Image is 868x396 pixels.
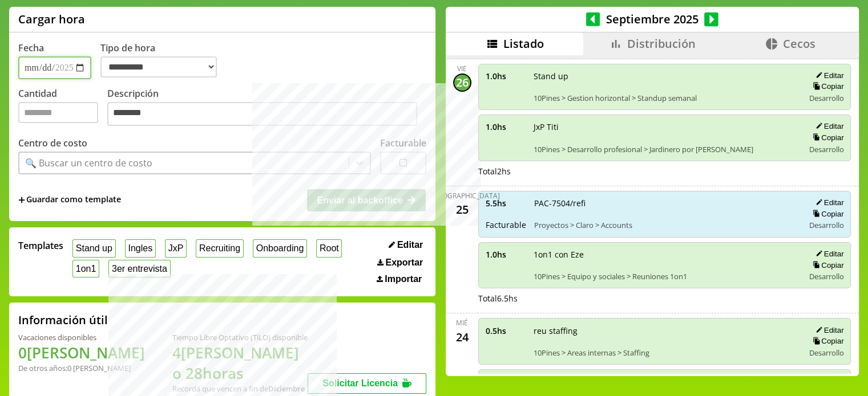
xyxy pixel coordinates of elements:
span: Listado [503,36,544,51]
span: 10Pines > Gestion horizontal > Standup semanal [534,93,796,103]
span: Distribución [627,36,696,51]
span: 10Pines > Areas internas > Staffing [534,348,796,358]
div: Total 2 hs [478,166,851,177]
span: Solicitar Licencia [322,378,398,388]
div: De otros años: 0 [PERSON_NAME] [18,363,145,373]
span: + [18,194,25,206]
span: +Guardar como template [18,194,121,206]
h1: 0 [PERSON_NAME] [18,342,145,363]
button: Recruiting [196,239,244,257]
button: Editar [385,239,426,251]
span: JxP Titi [534,121,796,132]
span: Desarrollo [809,348,843,358]
span: Facturable [486,219,526,230]
button: Editar [812,71,843,80]
span: Importar [385,274,422,284]
b: Diciembre [268,383,305,394]
div: Recordá que vencen a fin de [172,383,308,394]
button: Editar [812,249,843,259]
span: 1.0 hs [486,71,526,81]
span: Desarrollo [809,144,843,154]
div: vie [457,64,467,74]
h1: Cargar hora [18,11,85,27]
label: Cantidad [18,87,107,129]
button: Ingles [125,239,156,257]
span: 1.0 hs [486,249,526,260]
button: JxP [165,239,187,257]
div: 24 [453,328,471,346]
span: 10Pines > Desarrollo profesional > Jardinero por [PERSON_NAME] [534,144,796,154]
textarea: Descripción [107,102,417,126]
div: 25 [453,201,471,219]
div: scrollable content [446,55,859,374]
button: Copiar [809,336,843,346]
span: reu staffing [534,325,796,336]
div: [DEMOGRAPHIC_DATA] [425,191,500,201]
div: 🔍 Buscar un centro de costo [25,157,152,169]
label: Descripción [107,87,426,129]
span: Desarrollo [809,271,843,281]
span: Cecos [783,36,815,51]
span: Proyectos > Claro > Accounts [534,220,796,230]
div: Tiempo Libre Optativo (TiLO) disponible [172,332,308,342]
span: 1on1 con Eze [534,249,796,260]
button: Copiar [809,260,843,270]
button: Editar [812,121,843,131]
button: Onboarding [253,239,307,257]
button: Solicitar Licencia [308,373,426,394]
span: Editar [397,240,423,250]
span: 1.0 hs [486,121,526,132]
button: Stand up [72,239,116,257]
label: Fecha [18,42,44,54]
span: Stand up [534,71,796,81]
span: 0.5 hs [486,325,526,336]
h2: Información útil [18,312,108,328]
div: mié [456,318,468,328]
span: Desarrollo [809,93,843,103]
span: Templates [18,239,63,252]
div: 26 [453,74,471,92]
input: Cantidad [18,102,98,123]
button: Exportar [374,257,426,268]
button: 3er entrevista [108,260,171,277]
h1: 4 [PERSON_NAME] o 28 horas [172,342,308,383]
label: Centro de costo [18,137,87,149]
span: 5.5 hs [486,198,526,209]
button: Copiar [809,209,843,219]
span: Desarrollo [809,220,843,230]
button: Copiar [809,133,843,142]
select: Tipo de hora [100,56,217,77]
div: Vacaciones disponibles [18,332,145,342]
button: Editar [812,325,843,335]
span: 10Pines > Equipo y sociales > Reuniones 1on1 [534,271,796,281]
button: Copiar [809,81,843,91]
div: Total 6.5 hs [478,293,851,304]
label: Tipo de hora [100,42,226,79]
span: Exportar [385,258,423,268]
span: Septiembre 2025 [600,11,704,27]
button: Editar [812,198,843,207]
label: Facturable [380,137,426,149]
button: 1on1 [72,260,99,277]
span: PAC-7504/refi [534,198,796,209]
button: Root [316,239,342,257]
